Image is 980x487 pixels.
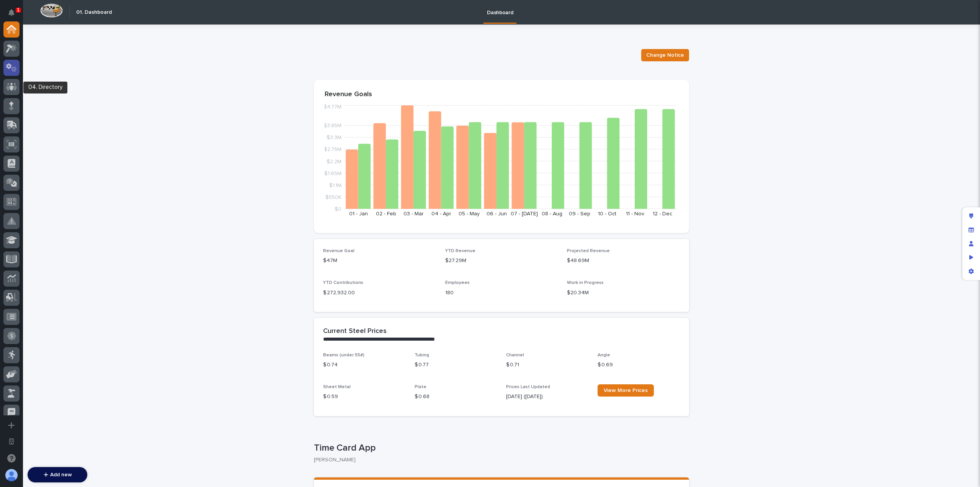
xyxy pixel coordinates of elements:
[415,361,497,369] p: $ 0.77
[323,327,387,336] h2: Current Steel Prices
[327,135,341,140] tspan: $3.3M
[964,237,978,251] div: Manage users
[323,249,354,253] span: Revenue Goal
[445,249,475,253] span: YTD Revenue
[329,182,341,188] tspan: $1.1M
[653,211,672,216] text: 12 - Dec
[964,209,978,223] div: Edit layout
[314,457,683,463] p: [PERSON_NAME]
[40,3,63,18] img: Workspace Logo
[506,361,588,369] p: $ 0.71
[598,361,680,369] p: $ 0.69
[323,123,341,128] tspan: $3.85M
[626,211,644,216] text: 11 - Nov
[646,51,684,59] span: Change Notice
[567,289,680,297] p: $20.34M
[964,251,978,264] div: Preview as
[415,393,497,401] p: $ 0.68
[506,393,588,401] p: [DATE] ([DATE])
[323,361,405,369] p: $ 0.74
[3,433,20,449] button: Open workspace settings
[964,223,978,237] div: Manage fields and data
[323,257,436,265] p: $47M
[403,211,424,216] text: 03 - Mar
[323,393,405,401] p: $ 0.59
[641,49,689,61] button: Change Notice
[349,211,368,216] text: 01 - Jan
[76,9,112,16] h2: 01. Dashboard
[324,147,341,152] tspan: $2.75M
[567,280,604,285] span: Work in Progress
[3,450,20,466] button: Open support chat
[445,289,558,297] p: 180
[325,194,341,200] tspan: $550K
[569,211,590,216] text: 09 - Sep
[506,353,524,357] span: Channel
[324,171,341,176] tspan: $1.65M
[327,159,341,164] tspan: $2.2M
[598,384,654,397] a: View More Prices
[17,7,20,13] p: 1
[415,353,429,357] span: Tubing
[567,249,610,253] span: Projected Revenue
[376,211,396,216] text: 02 - Feb
[445,257,558,265] p: $27.29M
[964,264,978,278] div: App settings
[415,385,426,389] span: Plate
[3,467,20,483] button: users-avatar
[323,280,363,285] span: YTD Contributions
[323,385,351,389] span: Sheet Metal
[567,257,680,265] p: $48.69M
[323,104,341,110] tspan: $4.77M
[445,280,470,285] span: Employees
[314,443,686,454] p: Time Card App
[598,211,616,216] text: 10 - Oct
[431,211,451,216] text: 04 - Apr
[542,211,562,216] text: 08 - Aug
[459,211,480,216] text: 05 - May
[10,9,20,21] div: Notifications1
[323,353,364,357] span: Beams (under 55#)
[511,211,538,216] text: 07 - [DATE]
[487,211,507,216] text: 06 - Jun
[28,467,87,482] button: Add new
[3,417,20,433] button: Add a new app...
[325,90,678,99] p: Revenue Goals
[506,385,550,389] span: Prices Last Updated
[335,207,341,212] tspan: $0
[598,353,610,357] span: Angle
[3,5,20,21] button: Notifications
[604,388,648,393] span: View More Prices
[323,289,436,297] p: $ 272,932.00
